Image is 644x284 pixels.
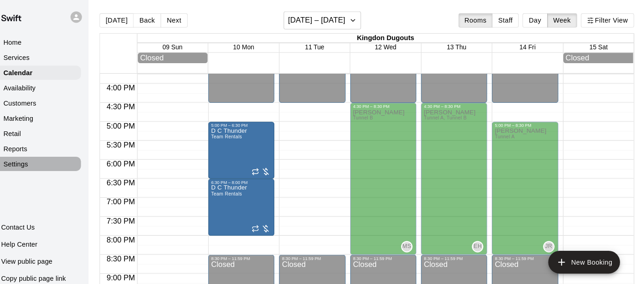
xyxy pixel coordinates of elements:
div: Eric Harpring [476,234,487,245]
p: Help Center [19,232,54,242]
p: Availability [21,81,53,90]
div: Closed [567,52,630,60]
span: Tunnel A [498,130,517,135]
span: 9:00 PM [119,266,151,273]
span: 7:30 PM [119,210,151,218]
div: 4:30 PM – 8:30 PM: Available [358,100,422,247]
a: Retail [7,123,96,136]
button: 11 Tue [314,42,333,49]
span: Tunnel B [360,112,380,117]
div: 6:30 PM – 8:00 PM: D C Thunder [220,173,284,229]
div: 5:00 PM – 8:30 PM: Available [495,118,559,247]
a: Services [7,49,96,63]
p: Calendar [21,66,49,75]
button: Next [174,13,200,27]
div: Kingdon Dugouts [151,33,633,41]
div: 8:30 PM – 11:59 PM [223,248,281,253]
span: 7:00 PM [119,192,151,200]
span: 5:00 PM [119,118,151,126]
p: Customers [21,95,53,105]
div: Mike Sefton [407,234,418,245]
div: 8:30 PM – 11:59 PM [360,248,419,253]
span: Team Rentals [223,130,253,135]
div: 8:30 PM – 11:59 PM [498,248,556,253]
button: add [550,243,620,266]
p: View public page [19,249,69,258]
div: 4:30 PM – 8:30 PM [429,101,488,106]
div: 6:30 PM – 8:00 PM [223,175,281,179]
span: 6:30 PM [119,173,151,181]
button: 13 Thu [451,42,470,49]
span: Recurring event [262,163,269,170]
button: Day [525,13,549,27]
a: Marketing [7,108,96,122]
span: MS [408,235,417,244]
button: [DATE] – [DATE] [293,11,368,29]
span: Recurring event [262,218,269,225]
span: Team Rentals [223,185,253,190]
button: 09 Sun [176,42,195,49]
div: 8:30 PM – 11:59 PM [291,248,350,253]
span: 5:30 PM [119,136,151,144]
div: 5:00 PM – 6:30 PM: D C Thunder [220,118,284,173]
a: Availability [7,78,96,92]
span: Tunnel A, Tunnel B [429,112,471,117]
button: Week [549,13,578,27]
span: JR [547,235,554,244]
button: 15 Sat [590,42,608,49]
button: 14 Fri [522,42,538,49]
a: Home [7,34,96,48]
a: Reports [7,137,96,151]
div: John Rigney [545,234,556,245]
a: Settings [7,152,96,166]
div: 8:30 PM – 11:59 PM [429,248,488,253]
button: Filter View [582,13,633,27]
span: EH [478,235,485,244]
span: 8:30 PM [119,247,151,255]
p: Home [21,36,39,46]
p: Contact Us [19,216,52,225]
a: Calendar [7,64,96,77]
h6: [DATE] – [DATE] [297,13,353,26]
span: 6:00 PM [119,155,151,163]
p: Copy public page link [19,266,82,275]
p: Reports [21,140,44,149]
button: Back [147,13,174,27]
a: Customers [7,93,96,107]
span: 8:00 PM [119,229,151,237]
button: Rooms [463,13,496,27]
div: 4:30 PM – 8:30 PM: Available [426,100,490,247]
span: 4:30 PM [119,100,151,107]
button: [DATE] [114,13,148,27]
button: Staff [496,13,522,27]
p: Services [21,51,47,60]
p: Settings [21,154,45,164]
div: 5:00 PM – 8:30 PM [498,119,556,124]
div: Closed [154,52,217,60]
p: Marketing [21,110,50,119]
div: 4:30 PM – 8:30 PM [360,101,419,106]
div: 5:00 PM – 6:30 PM [223,119,281,124]
span: 4:00 PM [119,81,151,89]
button: 10 Mon [244,42,264,49]
button: 12 Wed [382,42,403,49]
p: Retail [21,125,38,134]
